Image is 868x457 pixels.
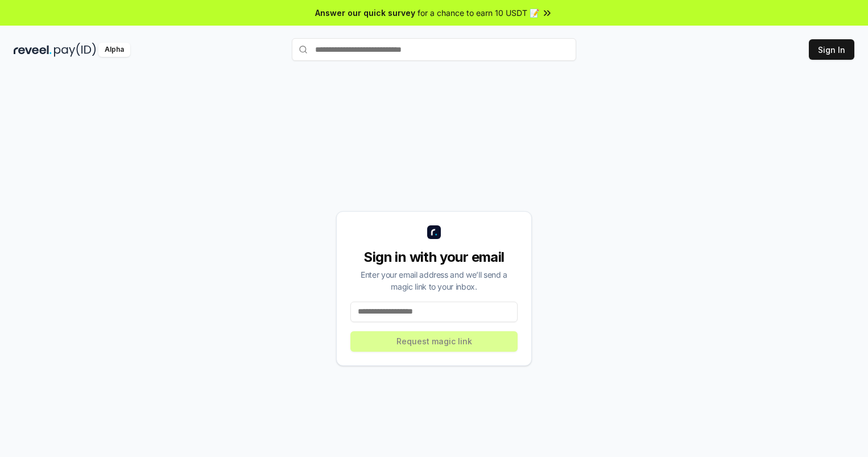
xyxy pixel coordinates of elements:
span: for a chance to earn 10 USDT 📝 [418,7,539,19]
button: Sign In [809,39,854,60]
img: logo_small [427,225,441,239]
div: Alpha [98,43,130,57]
div: Enter your email address and we’ll send a magic link to your inbox. [350,269,518,293]
img: reveel_dark [14,43,52,57]
span: Answer our quick survey [315,7,415,19]
div: Sign in with your email [350,248,518,266]
img: pay_id [54,43,96,57]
